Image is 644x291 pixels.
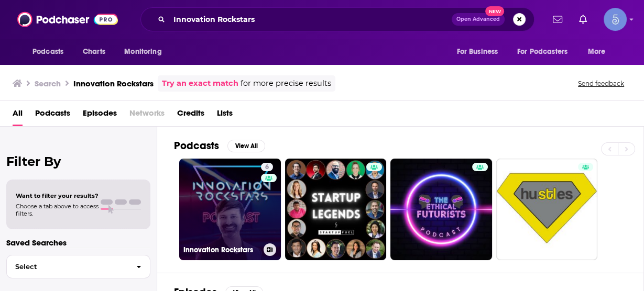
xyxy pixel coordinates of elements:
button: open menu [510,42,583,62]
span: More [588,44,606,59]
a: Charts [76,42,112,62]
span: 6 [265,162,269,173]
button: Send feedback [575,79,627,88]
a: All [13,105,23,126]
input: Search podcasts, credits, & more... [169,11,452,28]
span: Logged in as Spiral5-G1 [604,8,627,31]
a: PodcastsView All [174,139,265,152]
button: open menu [25,42,77,62]
h3: Innovation Rockstars [73,79,154,88]
button: Open AdvancedNew [452,13,505,26]
span: Podcasts [32,44,63,59]
a: 6Innovation Rockstars [179,159,281,260]
a: Show notifications dropdown [549,10,566,28]
button: Select [6,255,150,278]
button: open menu [581,42,619,62]
img: User Profile [604,8,627,31]
span: For Podcasters [517,44,567,59]
button: View All [227,140,265,152]
a: Episodes [83,105,117,126]
div: Search podcasts, credits, & more... [140,7,534,31]
a: Try an exact match [162,77,238,89]
h2: Filter By [6,154,150,169]
span: For Business [456,44,498,59]
span: Select [7,263,128,270]
span: Networks [129,105,165,126]
p: Saved Searches [6,238,150,248]
button: open menu [117,42,175,62]
span: Open Advanced [456,17,500,22]
h3: Innovation Rockstars [183,245,259,254]
a: Credits [177,105,204,126]
a: 6 [261,163,273,171]
button: open menu [449,42,511,62]
h2: Podcasts [174,139,219,152]
span: Want to filter your results? [16,192,99,199]
button: Show profile menu [604,8,627,31]
span: Monitoring [124,44,161,59]
span: for more precise results [241,77,331,89]
a: Podcasts [35,105,70,126]
span: New [485,6,504,16]
a: Lists [217,105,233,126]
img: Podchaser - Follow, Share and Rate Podcasts [17,9,118,29]
span: Choose a tab above to access filters. [16,203,99,217]
h3: Search [35,79,61,88]
a: Show notifications dropdown [575,10,591,28]
span: Charts [83,44,105,59]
